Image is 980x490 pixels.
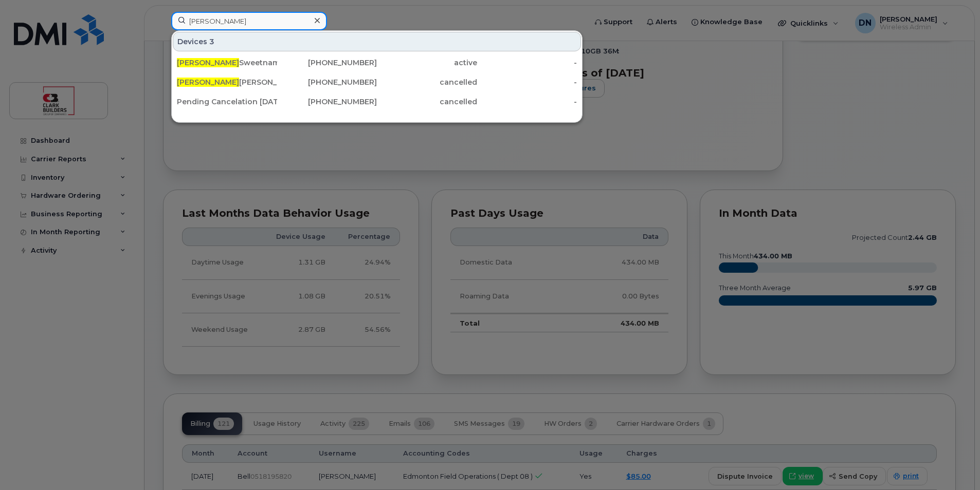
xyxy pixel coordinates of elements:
[209,36,214,47] span: 3
[377,77,477,87] div: cancelled
[377,97,477,107] div: cancelled
[173,92,581,111] a: Pending Cancelation [DATE] 0$ -Cumming[PHONE_NUMBER]cancelled-
[173,53,581,72] a: [PERSON_NAME]Sweetnam[PHONE_NUMBER]active-
[177,58,277,68] div: Sweetnam
[177,58,239,67] span: [PERSON_NAME]
[171,12,327,30] input: Find something...
[935,445,972,482] iframe: Messenger Launcher
[477,58,577,68] div: -
[173,73,581,91] a: [PERSON_NAME][PERSON_NAME][PHONE_NUMBER]cancelled-
[177,78,239,87] span: [PERSON_NAME]
[277,58,377,68] div: [PHONE_NUMBER]
[277,97,377,107] div: [PHONE_NUMBER]
[277,77,377,87] div: [PHONE_NUMBER]
[377,58,477,68] div: active
[477,77,577,87] div: -
[177,77,277,87] div: [PERSON_NAME]
[177,97,277,107] div: Pending Cancelation [DATE] 0$ - Cumming
[477,97,577,107] div: -
[173,32,581,51] div: Devices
